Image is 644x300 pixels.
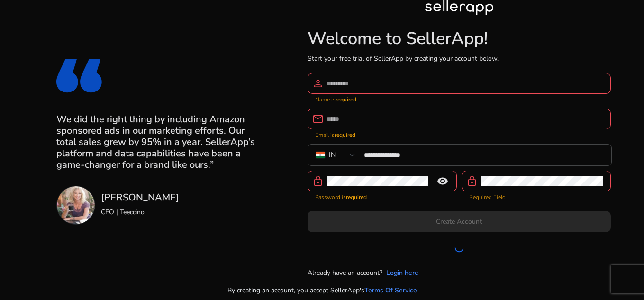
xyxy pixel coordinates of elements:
[346,193,367,201] strong: required
[308,268,382,278] p: Already have an account?
[312,113,324,125] span: email
[101,192,179,203] h3: [PERSON_NAME]
[308,54,611,64] p: Start your free trial of SellerApp by creating your account below.
[308,28,611,49] h1: Welcome to SellerApp!
[312,78,324,89] span: person
[386,268,418,278] a: Login here
[312,175,324,187] span: lock
[335,131,355,139] strong: required
[469,191,603,201] mat-error: Required Field
[101,207,179,217] p: CEO | Teeccino
[466,175,478,187] span: lock
[329,150,336,160] div: IN
[431,175,454,187] mat-icon: remove_red_eye
[56,114,259,171] h3: We did the right thing by including Amazon sponsored ads in our marketing efforts. Our total sale...
[315,94,603,104] mat-error: Name is
[336,96,356,103] strong: required
[364,285,417,295] a: Terms Of Service
[315,191,449,201] mat-error: Password is
[315,129,603,139] mat-error: Email is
